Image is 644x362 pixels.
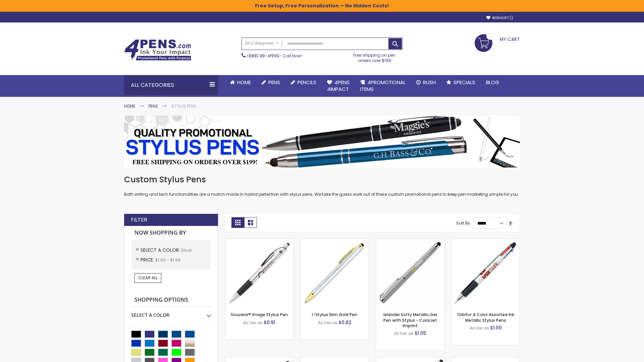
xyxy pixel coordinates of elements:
[346,50,403,63] div: Free shipping on pen orders over $199
[423,79,436,86] span: Rush
[298,79,316,86] span: Pencils
[394,330,414,336] span: As low as
[451,239,520,307] img: Orbitor 4 Color Assorted Ink Metallic Stylus Pens-Silver
[141,256,155,263] span: Price
[338,319,352,326] span: $0.82
[256,75,285,90] a: Pens
[486,79,499,86] span: Blog
[383,312,437,328] a: Islander Softy Metallic Gel Pen with Stylus - ColorJet Imprint
[268,79,280,86] span: Pens
[242,38,282,49] a: All Categories
[131,293,211,307] strong: Shopping Options
[486,15,513,20] a: Wishlist
[264,319,275,326] span: $0.91
[124,116,520,168] img: Stylus Pens
[181,247,192,253] span: Silver
[155,257,180,263] span: $1.00 - $1.99
[138,275,158,281] span: Clear All
[171,103,196,109] strong: Stylus Pens
[441,75,481,90] a: Specials
[131,216,147,224] strong: Filter
[124,75,218,95] div: All Categories
[376,239,444,244] a: Islander Softy Metallic Gel Pen with Stylus - ColorJet Imprint-Silver
[231,312,288,317] a: Souvenir® Image Stylus Pen
[470,325,489,331] span: As low as
[411,75,441,90] a: Rush
[225,75,256,90] a: Home
[124,39,191,61] img: 4Pens Custom Pens and Promotional Products
[124,103,135,109] a: Home
[376,239,444,307] img: Islander Softy Metallic Gel Pen with Stylus - ColorJet Imprint-Silver
[481,75,504,90] a: Blog
[312,312,357,317] a: I-Stylus Slim Gold Pen
[131,307,211,318] div: Select A Color
[322,75,355,97] a: 4Pens4impact
[285,75,322,90] a: Pencils
[231,217,244,228] strong: Grid
[451,239,520,244] a: Orbitor 4 Color Assorted Ink Metallic Stylus Pens-Silver
[301,239,369,307] img: I-Stylus-Slim-Gold-Silver
[124,174,520,185] h1: Custom Stylus Pens
[131,226,211,240] strong: Now Shopping by
[135,273,161,283] a: Clear All
[355,75,411,97] a: 4PROMOTIONALITEMS
[245,41,279,46] span: All Categories
[327,79,350,93] span: 4Pens 4impact
[149,103,158,109] a: Pens
[225,239,293,307] img: Souvenir® Image Stylus Pen-Silver
[456,220,470,226] label: Sort By
[243,320,263,325] span: As low as
[237,79,251,86] span: Home
[247,53,302,59] span: - Call Now!
[247,53,279,59] a: (888) 88-4PENS
[124,174,520,197] div: Both writing and tech functionalities are a match made in hybrid perfection with stylus pens. We ...
[415,330,426,337] span: $1.05
[301,239,369,244] a: I-Stylus-Slim-Gold-Silver
[141,247,181,253] span: Select A Color
[225,239,293,244] a: Souvenir® Image Stylus Pen-Silver
[457,312,514,323] a: Orbitor 4 Color Assorted Ink Metallic Stylus Pens
[360,79,406,93] span: 4PROMOTIONAL ITEMS
[318,320,337,325] span: As low as
[453,79,475,86] span: Specials
[490,324,502,331] span: $1.00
